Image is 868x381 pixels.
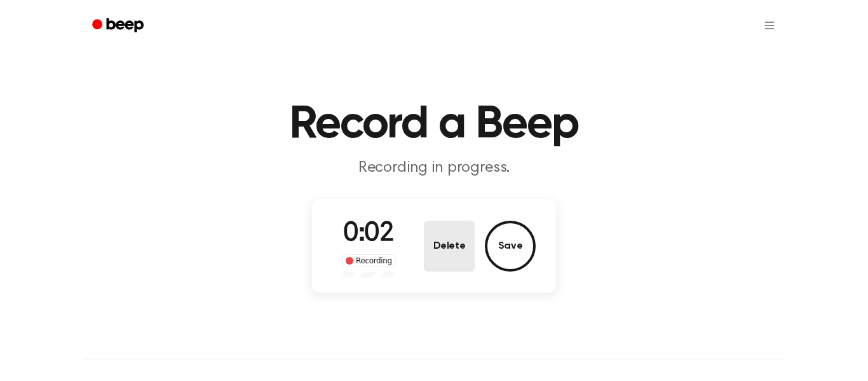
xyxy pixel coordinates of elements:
[424,221,475,272] button: Delete Audio Record
[190,158,678,179] p: Recording in progress.
[109,102,759,148] h1: Record a Beep
[83,13,155,38] a: Beep
[485,221,536,272] button: Save Audio Record
[342,254,395,267] div: Recording
[754,10,785,41] button: Open menu
[343,221,394,247] span: 0:02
